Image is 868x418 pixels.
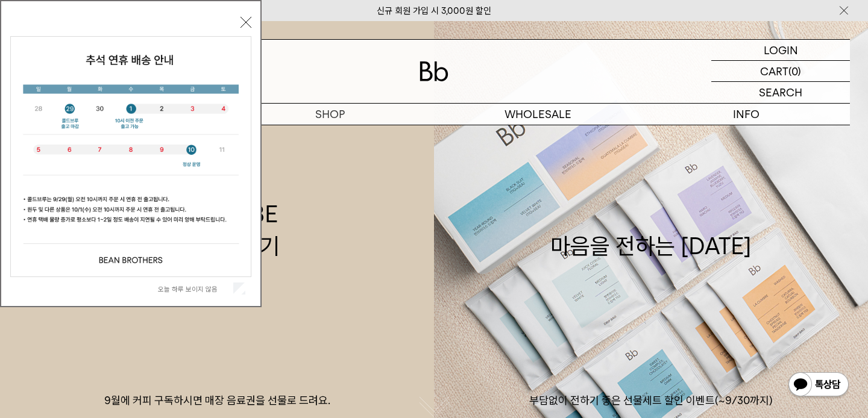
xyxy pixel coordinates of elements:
[158,285,231,293] label: 오늘 하루 보이지 않음
[434,104,642,125] p: WHOLESALE
[434,393,868,408] p: 부담없이 전하기 좋은 선물세트 할인 이벤트(~9/30까지)
[787,371,850,400] img: 카카오톡 채널 1:1 채팅 버튼
[226,104,434,125] a: SHOP
[764,40,798,60] p: LOGIN
[711,61,850,82] a: CART (0)
[642,104,850,125] p: INFO
[11,37,251,276] img: 5e4d662c6b1424087153c0055ceb1a13_140731.jpg
[711,40,850,61] a: LOGIN
[241,17,251,28] button: 닫기
[550,198,752,262] div: 마음을 전하는 [DATE]
[420,61,448,81] img: 로고
[788,61,801,81] p: (0)
[759,82,802,103] p: SEARCH
[760,61,788,81] p: CART
[377,5,491,16] a: 신규 회원 가입 시 3,000원 할인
